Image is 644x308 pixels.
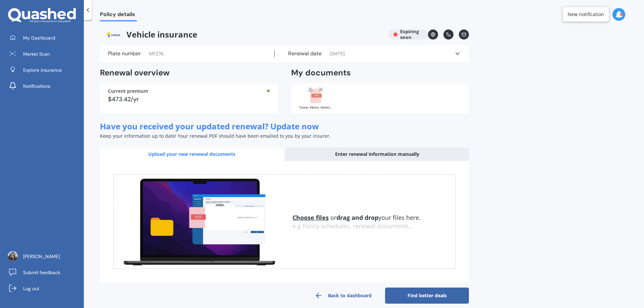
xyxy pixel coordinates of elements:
a: Back to dashboard [301,288,385,304]
div: Tower Motor Vehicle Insurance 2025-25.pdf [299,106,333,109]
div: New notification [568,11,604,18]
div: e.g Policy schedules, renewal documents... [292,223,455,230]
h2: My documents [291,68,351,78]
span: Market Scan [23,51,50,57]
span: Have you received your updated renewal? Update now [100,121,319,132]
b: drag and drop [336,213,378,222]
a: Find better deals [385,288,469,304]
span: Notifications [23,83,50,89]
a: Notifications [5,79,84,93]
img: upload.de96410c8ce839c3fdd5.gif [114,175,284,269]
span: Submit feedback [23,269,60,276]
img: 1685138376689.jpg [8,251,18,261]
span: or your files here. [292,213,421,222]
img: Tower.webp [100,29,126,40]
span: [DATE] [330,50,345,57]
label: Renewal date [288,50,322,57]
span: Vehicle insurance [100,29,383,40]
div: $473.42/yr [108,96,270,102]
label: Plate number [108,50,141,57]
div: Current premium [108,89,270,94]
div: Upload your new renewal documents [100,147,284,161]
div: Enter renewal information manually [285,147,469,161]
span: Keep your information up to date! Your renewal PDF should have been emailed to you by your insurer. [100,133,331,139]
a: Market Scan [5,47,84,61]
a: My Dashboard [5,31,84,45]
span: My Dashboard [23,35,55,41]
span: [PERSON_NAME] [23,253,60,260]
h2: Renewal overview [100,68,278,78]
a: Submit feedback [5,266,84,279]
span: Log out [23,285,39,292]
a: [PERSON_NAME] [5,250,84,263]
a: Log out [5,282,84,295]
span: Policy details [100,11,137,20]
a: Explore insurance [5,63,84,77]
span: Explore insurance [23,67,62,73]
u: Choose files [292,213,329,222]
span: MFZ36 [149,50,164,57]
